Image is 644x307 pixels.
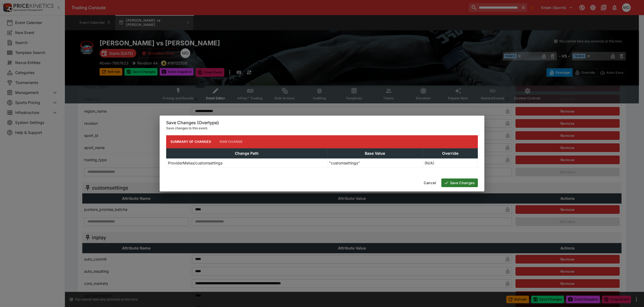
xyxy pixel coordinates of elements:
[420,178,439,187] button: Cancel
[166,120,478,126] h6: Save Changes (Overtype)
[166,148,327,158] th: Change Path
[215,135,247,148] button: Raw Change
[441,178,478,187] button: Save Changes
[423,158,478,167] td: (N/A)
[423,148,478,158] th: Override
[166,135,215,148] button: Summary of Changes
[327,158,423,167] td: "customsettings"
[168,160,222,166] p: ProviderMetas/customsettings
[166,126,478,131] p: Save changes to this event.
[327,148,423,158] th: Base Value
